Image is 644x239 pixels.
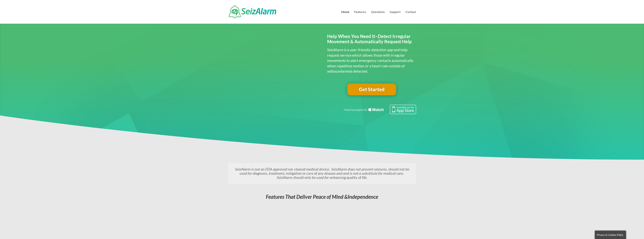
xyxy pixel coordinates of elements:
a: Features [354,11,366,24]
a: Support [390,11,401,24]
img: Seizure detection available in the Apple App Store. [343,105,416,114]
a: Home [341,11,349,24]
a: Questions [371,11,385,24]
iframe: Help widget launcher [611,224,640,235]
span: Privacy & Cookies Policy [597,233,623,236]
span: boundaries [332,69,350,73]
a: Contact [405,11,416,24]
em: SeizAlarm is not an FDA approved nor cleared medical device. SeizAlarm does not prevent seizures,... [235,167,409,180]
a: Get Started [347,83,396,96]
em: Features That Deliver Peace of Mind & [266,193,378,200]
span: Independence [348,193,378,200]
p: SeizAlarm is a user-friendly detection app and help request service which allows those with irreg... [327,47,416,74]
a: Featuring seizure detection support for the Apple Watch [343,111,416,115]
img: SeizAlarm [229,5,276,18]
h2: Help When You Need It–Detect Irregular Movement & Automatically Request Help [327,34,416,46]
